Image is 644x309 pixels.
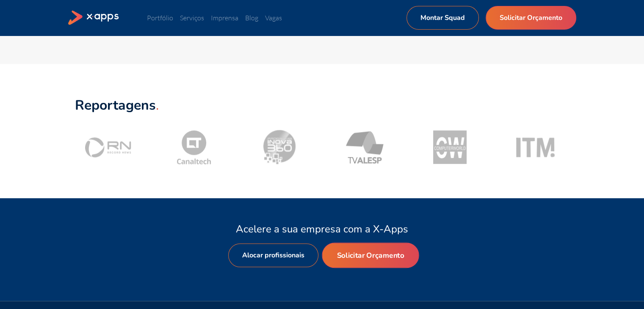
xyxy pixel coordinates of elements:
h4: Acelere a sua empresa com a X-Apps [68,223,576,235]
a: Montar Squad [406,6,479,30]
a: Vagas [265,14,282,22]
a: Solicitar Orçamento [322,243,419,268]
a: Blog [245,14,258,22]
a: Portfólio [147,14,173,22]
a: Imprensa [211,14,238,22]
a: Reportagens [75,98,159,116]
a: Alocar profissionais [228,243,318,267]
a: Solicitar Orçamento [486,6,576,30]
a: Serviços [180,14,204,22]
strong: Reportagens [75,96,156,114]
